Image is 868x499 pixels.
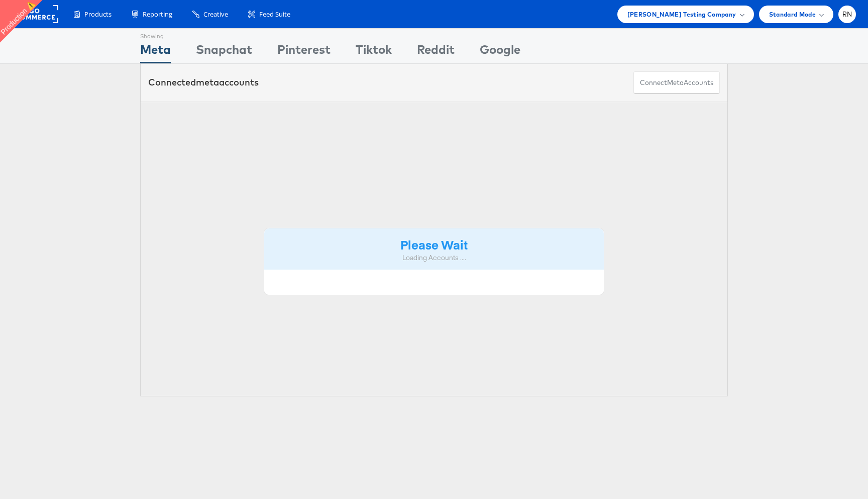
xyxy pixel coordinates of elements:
[196,76,219,88] span: meta
[259,10,290,19] span: Feed Suite
[203,10,228,19] span: Creative
[84,10,112,19] span: Products
[633,71,720,94] button: ConnectmetaAccounts
[417,41,455,63] div: Reddit
[627,9,736,20] span: [PERSON_NAME] Testing Company
[769,9,816,20] span: Standard Mode
[272,253,596,263] div: Loading Accounts ....
[400,236,468,253] strong: Please Wait
[140,29,171,41] div: Showing
[143,10,172,19] span: Reporting
[277,41,331,63] div: Pinterest
[148,76,259,89] div: Connected accounts
[140,41,171,63] div: Meta
[356,41,392,63] div: Tiktok
[480,41,520,63] div: Google
[842,11,852,18] span: RN
[196,41,252,63] div: Snapchat
[667,78,684,88] span: meta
